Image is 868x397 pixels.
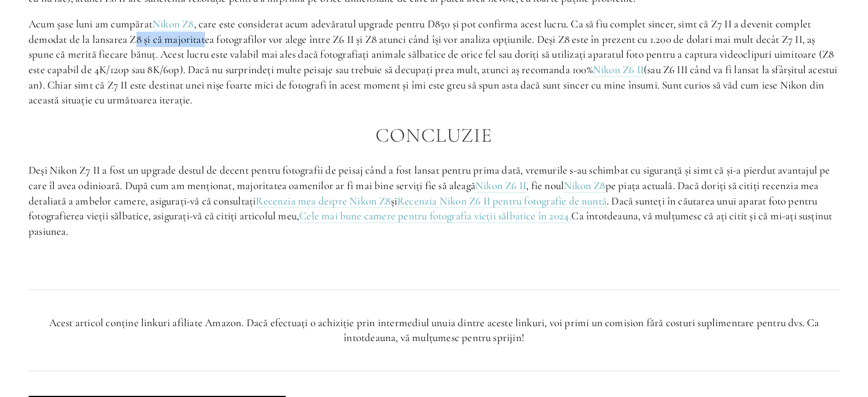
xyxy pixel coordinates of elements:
[29,17,152,30] font: Acum șase luni am cumpărat
[29,17,836,76] font: , care este considerat acum adevăratul upgrade pentru D850 și pot confirma acest lucru. Ca să fiu...
[391,194,397,207] font: și
[49,316,822,344] font: Acest articol conține linkuri afiliate Amazon. Dacă efectuați o achiziție prin intermediul unuia ...
[564,179,605,192] font: Nikon Z8
[29,209,834,238] font: Ca întotdeauna, vă mulțumesc că ați citit și că mi-ați susținut pasiunea.
[376,123,492,147] font: Concluzie
[256,194,390,207] font: Recenzia mea despre Nikon Z8
[29,179,821,207] font: pe piața actuală. Dacă doriți să citiți recenzia mea detaliată a ambelor camere, asigurați-vă că ...
[152,17,194,31] a: Nikon Z8
[29,163,833,192] font: Deși Nikon Z7 II a fost un upgrade destul de decent pentru fotografii de peisaj când a fost lansa...
[593,63,644,76] font: Nikon Z6 II
[397,194,607,207] font: Recenzia Nikon Z6 II pentru fotografie de nuntă
[564,179,605,193] a: Nikon Z8
[397,194,607,208] a: Recenzia Nikon Z6 II pentru fotografie de nuntă
[299,209,571,223] a: Cele mai bune camere pentru fotografia vieții sălbatice în 2024.
[29,63,840,106] font: (sau Z6 III când va fi lansat la sfârșitul acestui an). Chiar simt că Z7 II este destinat unei ni...
[475,179,526,192] font: Nikon Z6 II
[256,194,390,208] a: Recenzia mea despre Nikon Z8
[475,179,526,193] a: Nikon Z6 II
[526,179,564,192] font: , fie noul
[299,209,571,222] font: Cele mai bune camere pentru fotografia vieții sălbatice în 2024.
[593,63,644,77] a: Nikon Z6 II
[152,17,194,30] font: Nikon Z8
